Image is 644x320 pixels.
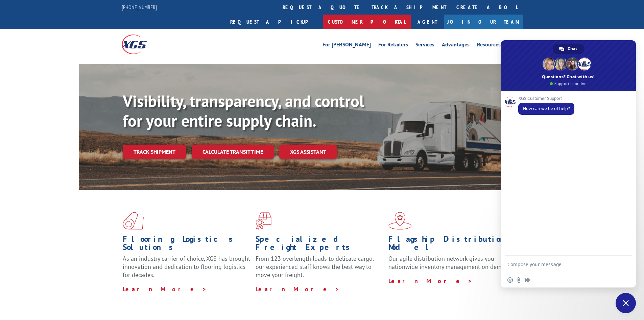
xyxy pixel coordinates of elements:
[444,15,523,29] a: Join Our Team
[279,145,337,159] a: XGS ASSISTANT
[256,212,271,230] img: xgs-icon-focused-on-flooring-red
[256,255,383,285] p: From 123 overlength loads to delicate cargo, our experienced staff knows the best way to move you...
[525,277,530,283] span: Audio message
[411,15,444,29] a: Agent
[507,256,616,273] textarea: Compose your message...
[477,42,501,49] a: Resources
[516,277,522,283] span: Send a file
[123,235,251,255] h1: Flooring Logistics Solutions
[192,145,274,159] a: Calculate transit time
[388,255,513,271] span: Our agile distribution network gives you nationwide inventory management on demand.
[378,42,408,49] a: For Retailers
[122,4,157,10] a: [PHONE_NUMBER]
[388,212,412,230] img: xgs-icon-flagship-distribution-model-red
[507,277,513,283] span: Insert an emoji
[225,15,323,29] a: Request a pickup
[123,212,144,230] img: xgs-icon-total-supply-chain-intelligence-red
[123,285,207,293] a: Learn More >
[256,285,340,293] a: Learn More >
[523,106,570,111] span: How can we be of help?
[256,235,383,255] h1: Specialized Freight Experts
[442,42,470,49] a: Advantages
[123,90,364,131] b: Visibility, transparency, and control for your entire supply chain.
[123,255,250,279] span: As an industry carrier of choice, XGS has brought innovation and dedication to flooring logistics...
[388,277,473,285] a: Learn More >
[518,96,574,101] span: XGS Customer Support
[123,145,186,159] a: Track shipment
[616,293,636,313] a: Close chat
[415,42,434,49] a: Services
[323,15,411,29] a: Customer Portal
[553,44,584,54] a: Chat
[568,44,577,54] span: Chat
[388,235,516,255] h1: Flagship Distribution Model
[323,42,371,49] a: For [PERSON_NAME]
